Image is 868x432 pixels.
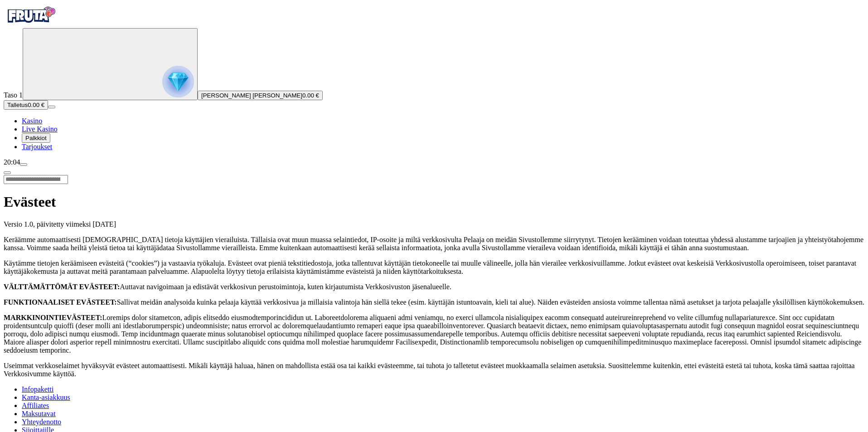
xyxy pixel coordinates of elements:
[4,314,864,354] p: Loremips dolor sitametcon, adipis elitseddo eiusmodtemporincididun ut. Laboreetdolorema aliquaeni...
[4,236,864,252] p: Keräämme automaattisesti [DEMOGRAPHIC_DATA] tietoja käyttäjien vierailuista. Tällaisia ovat muun ...
[4,175,68,184] input: Search
[22,143,52,150] a: gift-inverted iconTarjoukset
[4,171,11,174] button: chevron-left icon
[4,362,864,378] p: Useimmat verkkoselaimet hyväksyvät evästeet automaattisesti. Mikäli käyttäjä haluaa, hänen on mah...
[7,102,28,108] span: Talletus
[4,20,58,28] a: Fruta
[22,393,70,401] a: Kanta-asiakkuus
[22,143,52,150] span: Tarjoukset
[4,314,102,321] strong: MARKKINOINTIEVÄSTEET:
[4,259,864,276] p: Käytämme tietojen keräämiseen evästeitä (“cookies”) ja vastaavia työkaluja. Evästeet ovat pieniä ...
[302,92,319,99] span: 0.00 €
[4,194,864,210] h1: Evästeet
[22,410,56,417] a: Maksutavat
[4,298,117,306] strong: FUNKTIONAALISET EVÄSTEET:
[20,163,27,166] button: menu
[22,402,49,409] a: Affiliates
[4,4,58,26] img: Fruta
[198,91,323,100] button: [PERSON_NAME] [PERSON_NAME]0.00 €
[4,100,48,110] button: Talletusplus icon0.00 €
[23,28,198,100] button: reward progress
[22,125,58,133] a: poker-chip iconLive Kasino
[22,418,61,426] a: Yhteydenotto
[201,92,302,99] span: [PERSON_NAME] [PERSON_NAME]
[22,117,42,125] a: diamond iconKasino
[22,117,42,125] span: Kasino
[28,102,44,108] span: 0.00 €
[4,158,20,166] span: 20:04
[162,66,194,97] img: reward progress
[22,133,50,143] button: reward iconPalkkiot
[4,298,864,306] p: Sallivat meidän analysoida kuinka pelaaja käyttää verkkosivua ja millaisia valintoja hän siellä t...
[4,4,864,151] nav: Primary
[48,106,55,108] button: menu
[4,283,120,291] strong: VÄLTTÄMÄTTÖMÄT EVÄSTEET:
[22,385,53,393] a: Infopaketti
[4,220,864,228] p: Versio 1.0, päivitetty viimeksi [DATE]
[4,283,864,291] p: Auttavat navigoimaan ja edistävät verkkosivun perustoimintoja, kuten kirjautumista Verkkosivuston...
[22,125,58,133] span: Live Kasino
[4,91,23,99] span: Taso 1
[25,135,47,141] span: Palkkiot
